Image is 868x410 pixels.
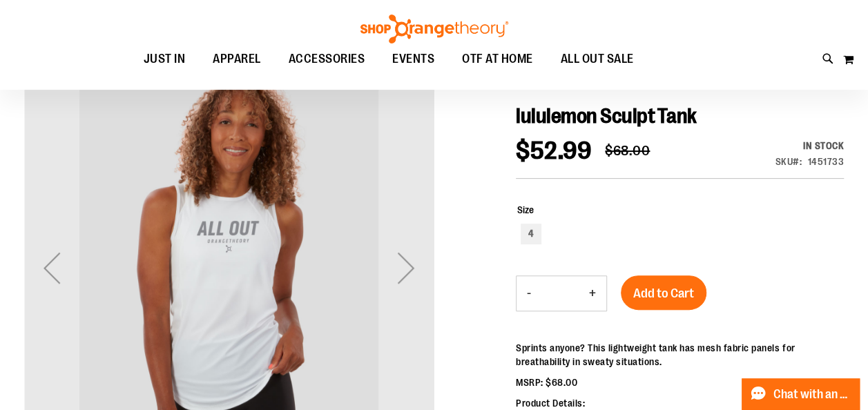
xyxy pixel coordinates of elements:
button: Add to Cart [621,275,706,310]
div: 1451733 [808,155,845,168]
span: JUST IN [144,43,186,75]
div: Availability [775,139,845,153]
input: Product quantity [541,277,579,310]
button: Increase product quantity [579,276,606,311]
div: In stock [775,139,845,153]
span: $68.00 [605,143,650,159]
span: APPAREL [213,43,261,75]
span: lululemon Sculpt Tank [516,104,697,128]
p: MSRP: $68.00 [516,375,844,389]
span: Add to Cart [633,286,694,301]
span: $52.99 [516,137,591,165]
button: Decrease product quantity [517,276,541,311]
p: Sprints anyone? This lightweight tank has mesh fabric panels for breathability in sweaty situations. [516,341,844,369]
img: Shop Orangetheory [358,14,510,43]
span: ALL OUT SALE [561,43,634,75]
p: Product Details: [516,396,844,410]
button: Chat with an Expert [742,378,860,410]
span: EVENTS [392,43,434,75]
div: 4 [521,224,541,244]
span: Chat with an Expert [773,388,851,401]
span: OTF AT HOME [462,43,533,75]
span: ACCESSORIES [289,43,365,75]
span: Size [517,204,534,215]
strong: SKU [775,156,802,167]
